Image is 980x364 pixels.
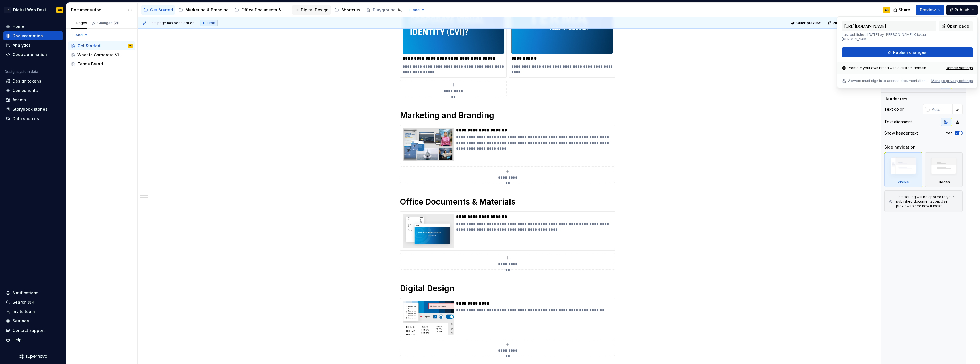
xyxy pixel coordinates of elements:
[97,21,119,25] div: Changes
[833,21,860,25] span: Publish changes
[141,4,404,16] div: Page tree
[3,31,63,40] a: Documentation
[176,5,231,15] a: Marketing & Branding
[292,5,331,15] a: Digital Design
[939,21,973,31] a: Open page
[400,110,615,120] h1: Marketing and Branding
[3,86,63,95] a: Components
[13,318,29,324] div: Settings
[1,4,65,16] button: TADigital Web DesignAK
[114,21,119,25] span: 21
[13,97,26,103] div: Assets
[13,42,31,48] div: Analytics
[946,5,978,15] button: Publish
[931,79,973,83] div: Manage privacy settings
[403,214,454,248] img: ec0c83a9-5f8e-46a6-a587-81a939fb000c.jpg
[884,144,916,150] div: Side navigation
[848,79,926,83] p: Viewers must sign in to access documentation.
[364,5,404,15] a: Playground
[71,21,87,25] div: Pages
[826,19,863,27] button: Publish changes
[68,50,135,59] a: What is Corporate Visual Identity?
[955,7,969,13] span: Publish
[68,41,135,69] div: Page tree
[405,6,427,14] button: Add
[403,301,454,335] img: d4700501-6000-48b5-b2bb-cc205eebe308.jpg
[3,316,63,326] a: Settings
[938,180,950,184] div: Hidden
[149,21,195,25] span: This page has been edited.
[241,7,288,13] div: Office Documents & Materials
[3,326,63,335] button: Contact support
[3,307,63,316] a: Invite team
[400,197,615,207] h1: Office Documents & Materials
[232,5,291,15] a: Office Documents & Materials
[3,41,63,50] a: Analytics
[301,7,329,13] div: Digital Design
[75,33,83,37] span: Add
[13,309,35,314] div: Invite team
[3,114,63,123] a: Data sources
[899,7,910,13] span: Share
[3,105,63,114] a: Storybook stories
[946,66,973,70] a: Domain settings
[68,59,135,69] a: Terma Brand
[890,5,914,15] button: Share
[207,21,215,25] span: Draft
[19,354,47,359] svg: Supernova Logo
[373,7,396,13] div: Playground
[3,22,63,31] a: Home
[946,131,952,135] label: Yes
[332,5,363,15] a: Shortcuts
[884,96,907,102] div: Header text
[3,335,63,344] button: Help
[884,106,904,112] div: Text color
[77,43,100,49] div: Get Started
[893,50,926,55] span: Publish changes
[3,298,63,307] button: Search ⌘K
[885,8,889,12] div: AK
[789,19,823,27] button: Quick preview
[842,47,973,57] button: Publish changes
[400,283,615,293] h1: Digital Design
[341,7,360,13] div: Shortcuts
[129,43,132,49] div: AK
[68,41,135,50] a: Get StartedAK
[842,66,927,70] div: Promote your own brand with a custom domain.
[77,61,103,67] div: Terma Brand
[71,7,125,13] div: Documentation
[796,21,821,25] span: Quick preview
[896,195,959,208] div: This setting will be applied to your published documentation. Use preview to see how it looks.
[3,50,63,59] a: Code automation
[13,24,24,29] div: Home
[150,7,173,13] div: Get Started
[77,52,124,58] div: What is Corporate Visual Identity?
[13,88,38,93] div: Components
[5,69,38,74] div: Design system data
[68,31,90,39] button: Add
[925,152,963,187] div: Hidden
[3,95,63,104] a: Assets
[413,8,420,12] span: Add
[403,127,454,162] img: 5a3fa846-c507-418a-abee-9df4556e959e.png
[842,32,936,42] p: Last published [DATE] by [PERSON_NAME] Krickau [PERSON_NAME].
[13,33,43,39] div: Documentation
[947,23,969,29] span: Open page
[3,288,63,297] button: Notifications
[141,5,175,15] a: Get Started
[884,119,912,125] div: Text alignment
[13,116,39,122] div: Data sources
[13,328,45,333] div: Contact support
[920,7,936,13] span: Preview
[13,106,48,112] div: Storybook stories
[916,5,944,15] button: Preview
[884,130,918,136] div: Show header text
[930,104,953,114] input: Auto
[13,290,38,296] div: Notifications
[58,8,62,12] div: AK
[13,52,47,57] div: Code automation
[185,7,229,13] div: Marketing & Branding
[13,299,34,305] div: Search ⌘K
